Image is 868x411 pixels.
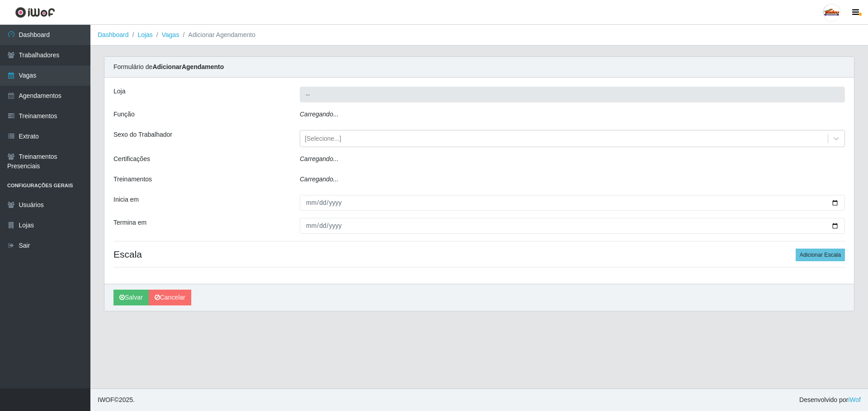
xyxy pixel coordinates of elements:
[113,130,172,139] label: Sexo do Trabalhador
[300,218,845,234] input: 00/00/0000
[113,110,135,119] label: Função
[113,218,146,227] label: Termina em
[113,87,125,96] label: Loja
[98,31,129,38] a: Dashboard
[90,25,868,46] nav: breadcrumb
[98,395,135,405] span: © 2025 .
[162,31,179,38] a: Vagas
[848,396,861,403] a: iWof
[113,290,149,305] button: Salvar
[15,7,55,18] img: CoreUI Logo
[113,154,150,164] label: Certificações
[113,175,152,184] label: Treinamentos
[113,249,845,260] h4: Escala
[149,290,191,305] a: Cancelar
[137,31,152,38] a: Lojas
[98,396,114,403] span: IWOF
[300,195,845,211] input: 00/00/0000
[300,155,339,162] i: Carregando...
[104,57,854,78] div: Formulário de
[113,195,139,204] label: Inicia em
[152,63,224,70] strong: Adicionar Agendamento
[179,30,255,40] li: Adicionar Agendamento
[305,134,341,143] div: [Selecione...]
[796,249,845,261] button: Adicionar Escala
[300,175,339,183] i: Carregando...
[300,111,339,118] i: Carregando...
[799,395,861,405] span: Desenvolvido por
